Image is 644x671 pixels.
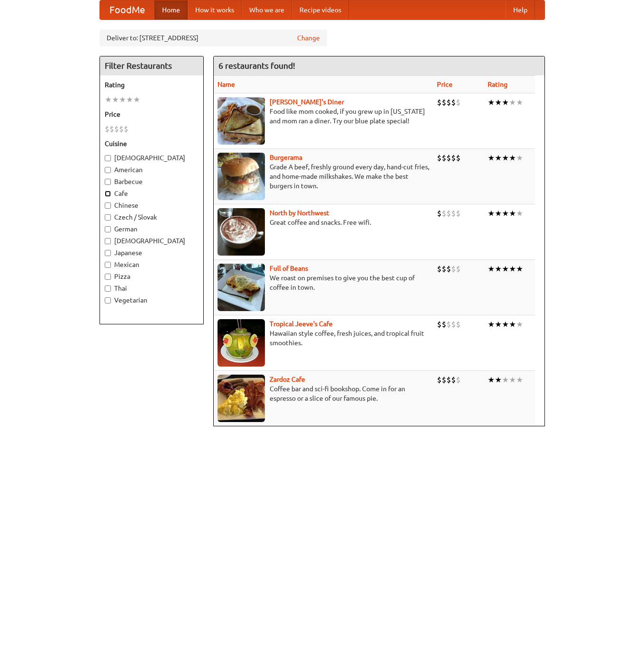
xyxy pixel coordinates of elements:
[516,319,523,330] li: ★
[446,375,451,385] li: $
[446,153,451,163] li: $
[218,208,265,256] img: north.jpg
[126,94,133,105] li: ★
[105,202,111,209] input: Chinese
[456,264,461,274] li: $
[218,264,265,311] img: beans.jpg
[105,167,111,173] input: American
[437,153,442,163] li: $
[105,179,111,185] input: Barbecue
[495,319,502,330] li: ★
[105,250,111,256] input: Japanese
[105,165,199,175] label: American
[218,375,265,422] img: zardoz.jpg
[112,94,119,105] li: ★
[442,153,446,163] li: $
[502,153,509,163] li: ★
[451,319,456,330] li: $
[105,189,199,198] label: Cafe
[133,94,140,105] li: ★
[456,153,461,163] li: $
[100,56,203,75] h4: Filter Restaurants
[437,97,442,108] li: $
[105,238,111,244] input: [DEMOGRAPHIC_DATA]
[437,208,442,219] li: $
[270,98,344,106] a: [PERSON_NAME]'s Diner
[105,226,111,232] input: German
[218,273,429,292] p: We roast on premises to give you the best cup of coffee in town.
[446,264,451,274] li: $
[105,212,199,222] label: Czech / Slovak
[270,209,329,217] a: North by Northwest
[218,81,235,88] a: Name
[509,319,516,330] li: ★
[451,375,456,385] li: $
[218,319,265,367] img: jeeves.jpg
[105,224,199,234] label: German
[105,274,111,280] input: Pizza
[270,376,305,383] a: Zardoz Cafe
[105,155,111,161] input: [DEMOGRAPHIC_DATA]
[105,94,112,105] li: ★
[509,375,516,385] li: ★
[242,0,292,19] a: Who we are
[270,320,333,328] a: Tropical Jeeve's Cafe
[154,0,188,19] a: Home
[437,319,442,330] li: $
[488,264,495,274] li: ★
[488,81,508,88] a: Rating
[218,153,265,200] img: burgerama.jpg
[437,375,442,385] li: $
[105,236,199,246] label: [DEMOGRAPHIC_DATA]
[105,139,199,148] h5: Cuisine
[509,97,516,108] li: ★
[218,384,429,403] p: Coffee bar and sci-fi bookshop. Come in for an espresso or a slice of our famous pie.
[119,124,124,134] li: $
[488,375,495,385] li: ★
[114,124,119,134] li: $
[502,208,509,219] li: ★
[105,295,199,305] label: Vegetarian
[509,264,516,274] li: ★
[516,264,523,274] li: ★
[502,319,509,330] li: ★
[218,97,265,145] img: sallys.jpg
[446,208,451,219] li: $
[495,97,502,108] li: ★
[105,284,199,293] label: Thai
[119,94,126,105] li: ★
[451,208,456,219] li: $
[516,97,523,108] li: ★
[442,264,446,274] li: $
[218,329,429,348] p: Hawaiian style coffee, fresh juices, and tropical fruit smoothies.
[495,264,502,274] li: ★
[456,208,461,219] li: $
[270,154,302,161] a: Burgerama
[105,260,199,269] label: Mexican
[502,97,509,108] li: ★
[105,262,111,268] input: Mexican
[105,153,199,163] label: [DEMOGRAPHIC_DATA]
[495,375,502,385] li: ★
[446,319,451,330] li: $
[488,319,495,330] li: ★
[442,319,446,330] li: $
[105,110,199,119] h5: Price
[105,285,111,292] input: Thai
[188,0,242,19] a: How it works
[109,124,114,134] li: $
[124,124,128,134] li: $
[442,208,446,219] li: $
[516,153,523,163] li: ★
[437,264,442,274] li: $
[502,264,509,274] li: ★
[451,97,456,108] li: $
[451,264,456,274] li: $
[218,61,295,70] ng-pluralize: 6 restaurants found!
[451,153,456,163] li: $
